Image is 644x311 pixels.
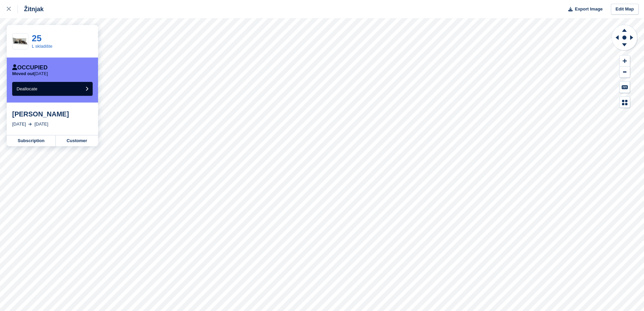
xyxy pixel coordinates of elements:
[28,123,32,126] img: arrow-right-light-icn-cde0832a797a2874e46488d9cf13f60e5c3a73dbe684e267c42b8395dfbc2abf.svg
[18,5,44,13] div: Žitnjak
[12,82,93,96] button: Deallocate
[611,4,639,15] a: Edit Map
[620,55,630,67] button: Zoom In
[620,82,630,93] button: Keyboard Shortcuts
[34,121,48,128] div: [DATE]
[12,71,34,76] span: Moved out
[32,44,52,49] a: L skladište
[575,6,602,13] span: Export Image
[56,135,98,146] a: Customer
[12,121,26,128] div: [DATE]
[564,4,603,15] button: Export Image
[32,33,42,43] a: 25
[620,67,630,78] button: Zoom Out
[12,71,48,76] p: [DATE]
[12,64,48,71] div: Occupied
[13,38,28,45] img: container-lg-1024x492.png
[12,110,93,118] div: [PERSON_NAME]
[620,97,630,108] button: Map Legend
[7,135,56,146] a: Subscription
[17,86,37,91] span: Deallocate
